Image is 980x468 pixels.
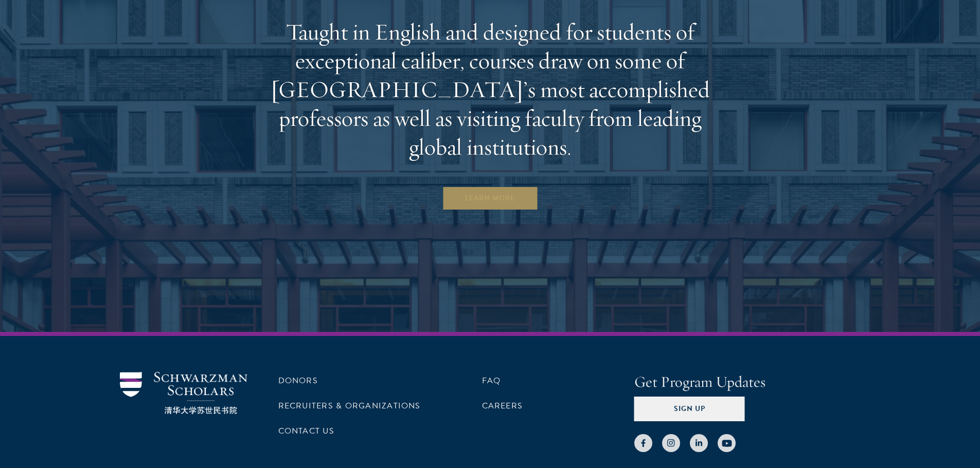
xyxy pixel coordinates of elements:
a: Contact Us [278,425,334,437]
a: Careers [482,400,523,412]
a: Donors [278,375,318,387]
h2: Taught in English and designed for students of exceptional caliber, courses draw on some of [GEOG... [251,17,729,161]
a: FAQ [482,375,501,387]
button: Sign Up [634,396,745,421]
h4: Get Program Updates [634,372,861,392]
img: Schwarzman Scholars [120,372,247,415]
a: Learn More [442,186,538,211]
a: Recruiters & Organizations [278,400,421,412]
